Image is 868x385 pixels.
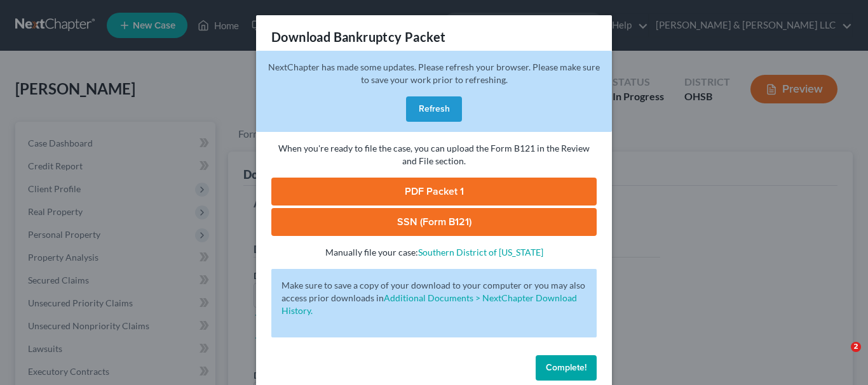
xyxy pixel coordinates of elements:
p: Manually file your case: [271,246,597,259]
a: Southern District of [US_STATE] [418,247,543,258]
button: Refresh [406,96,462,122]
p: When you're ready to file the case, you can upload the Form B121 in the Review and File section. [271,142,597,167]
span: Complete! [546,362,587,373]
a: Additional Documents > NextChapter Download History. [281,292,577,316]
button: Complete! [536,355,597,381]
a: PDF Packet 1 [271,178,597,206]
a: SSN (Form B121) [271,208,597,236]
span: NextChapter has made some updates. Please refresh your browser. Please make sure to save your wor... [268,62,600,85]
h3: Download Bankruptcy Packet [271,28,445,46]
p: Make sure to save a copy of your download to your computer or you may also access prior downloads in [281,279,587,317]
iframe: Intercom live chat [825,342,855,372]
span: 2 [851,342,861,352]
